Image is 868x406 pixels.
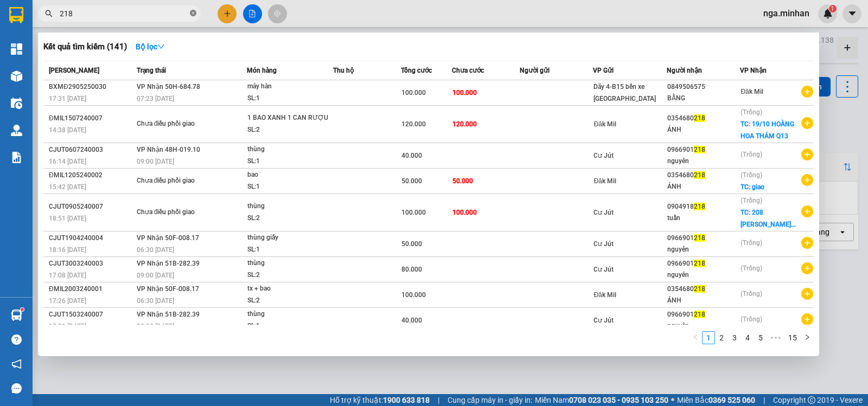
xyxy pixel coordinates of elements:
[247,144,329,156] div: thùng
[49,258,133,269] div: CJUT3003240003
[137,175,218,187] div: Chưa điều phối giao
[667,269,740,281] div: nguyên
[401,152,422,159] span: 40.000
[741,183,764,191] span: TC: giao
[741,197,762,204] span: (Trống)
[452,209,477,216] span: 100.000
[247,295,329,307] div: SL: 2
[11,70,22,82] img: warehouse-icon
[247,81,329,93] div: máy hàn
[9,10,26,22] span: Gửi:
[71,9,181,35] div: Hàng đường [GEOGRAPHIC_DATA]
[247,212,329,224] div: SL: 2
[11,334,22,345] span: question-circle
[247,181,329,193] div: SL: 1
[667,181,740,192] div: ÁNH
[49,144,133,156] div: CJUT0607240003
[593,291,616,299] span: Đăk Mil
[11,383,22,394] span: message
[49,246,86,254] span: 18:16 [DATE]
[71,35,181,48] div: hùng
[741,108,762,116] span: (Trống)
[401,209,426,216] span: 100.000
[247,112,329,124] div: 1 BAO XANH 1 CAN RƯỢU
[593,67,614,74] span: VP Gửi
[667,124,740,136] div: ÁNH
[137,67,166,74] span: Trạng thái
[741,331,754,344] li: 4
[247,169,329,181] div: bao
[801,237,813,249] span: plus-circle
[49,170,133,181] div: ĐMIL1205240002
[784,331,801,344] li: 15
[190,9,196,19] span: close-circle
[401,266,422,273] span: 80.000
[801,313,813,325] span: plus-circle
[401,89,426,96] span: 100.000
[247,257,329,269] div: thùng
[49,113,133,124] div: ĐMIL1507240007
[667,258,740,269] div: 0966901
[767,331,784,344] span: •••
[667,144,740,156] div: 0966901
[49,233,133,244] div: CJUT1904240004
[137,297,174,305] span: 06:30 [DATE]
[694,114,705,122] span: 218
[667,233,740,244] div: 0966901
[11,310,22,321] img: warehouse-icon
[43,41,127,53] h3: Kết quả tìm kiếm ( 141 )
[667,67,702,74] span: Người nhận
[741,171,762,179] span: (Trống)
[247,244,329,256] div: SL: 1
[49,201,133,212] div: CJUT0905240007
[136,42,165,51] strong: Bộ lọc
[801,174,813,186] span: plus-circle
[703,332,714,344] a: 1
[137,95,174,102] span: 07:23 [DATE]
[667,320,740,332] div: nguyên
[694,171,705,179] span: 218
[127,38,174,55] button: Bộ lọcdown
[694,203,705,210] span: 218
[593,83,656,102] span: Dãy 4-B15 bến xe [GEOGRAPHIC_DATA]
[667,212,740,224] div: tuấn
[801,262,813,274] span: plus-circle
[801,331,814,344] li: Next Page
[667,295,740,306] div: ÁNH
[667,81,740,93] div: 0849506575
[667,170,740,181] div: 0354680
[401,240,422,248] span: 50.000
[137,285,199,293] span: VP Nhận 50F-008.17
[247,283,329,295] div: tx + bao
[801,149,813,160] span: plus-circle
[694,234,705,242] span: 218
[740,67,767,74] span: VP Nhận
[741,239,762,247] span: (Trống)
[401,120,426,128] span: 120.000
[755,332,767,344] a: 5
[741,290,762,298] span: (Trống)
[593,177,616,185] span: Đăk Mil
[49,272,86,279] span: 17:08 [DATE]
[702,331,715,344] li: 1
[137,246,174,254] span: 06:30 [DATE]
[247,320,329,332] div: SL: 1
[593,152,614,159] span: Cư Jút
[801,205,813,217] span: plus-circle
[593,240,614,248] span: Cư Jút
[137,207,218,218] div: Chưa điều phối giao
[689,331,702,344] li: Previous Page
[9,9,63,22] div: Cư Jút
[49,158,86,165] span: 16:14 [DATE]
[452,177,473,185] span: 50.000
[49,323,86,330] span: 17:01 [DATE]
[137,146,200,153] span: VP Nhận 48H-019.10
[71,69,86,81] span: DĐ:
[157,43,165,50] span: down
[741,88,763,95] span: Đăk Mil
[137,323,174,330] span: 09:00 [DATE]
[767,331,784,344] li: Next 5 Pages
[694,311,705,318] span: 218
[785,332,800,344] a: 15
[801,86,813,98] span: plus-circle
